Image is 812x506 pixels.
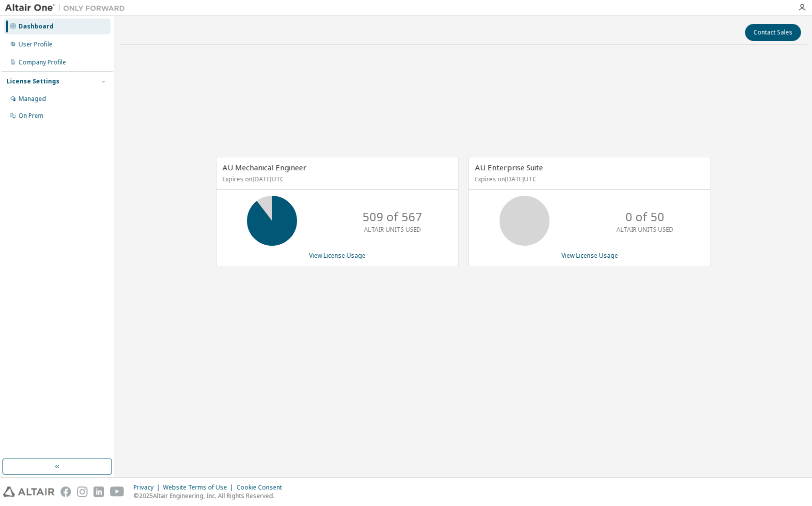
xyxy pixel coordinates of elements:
img: Altair One [5,3,130,13]
p: Expires on [DATE] UTC [222,175,449,183]
p: 0 of 50 [625,208,664,225]
p: ALTAIR UNITS USED [616,225,673,234]
div: Privacy [133,484,163,492]
div: Cookie Consent [236,484,288,492]
img: facebook.svg [60,487,71,497]
span: AU Enterprise Suite [475,162,543,172]
div: Company Profile [18,58,66,66]
div: Website Terms of Use [163,484,236,492]
p: ALTAIR UNITS USED [364,225,421,234]
img: youtube.svg [110,487,124,497]
div: Managed [18,95,46,103]
img: altair_logo.svg [3,487,54,497]
span: AU Mechanical Engineer [222,162,306,172]
a: View License Usage [561,251,618,260]
div: Dashboard [18,22,53,30]
div: License Settings [6,77,59,85]
img: instagram.svg [77,487,87,497]
div: On Prem [18,112,43,120]
img: linkedin.svg [93,487,104,497]
p: © 2025 Altair Engineering, Inc. All Rights Reserved. [133,492,288,500]
div: User Profile [18,40,52,48]
p: 509 of 567 [362,208,422,225]
button: Contact Sales [745,24,801,41]
a: View License Usage [309,251,365,260]
p: Expires on [DATE] UTC [475,175,702,183]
